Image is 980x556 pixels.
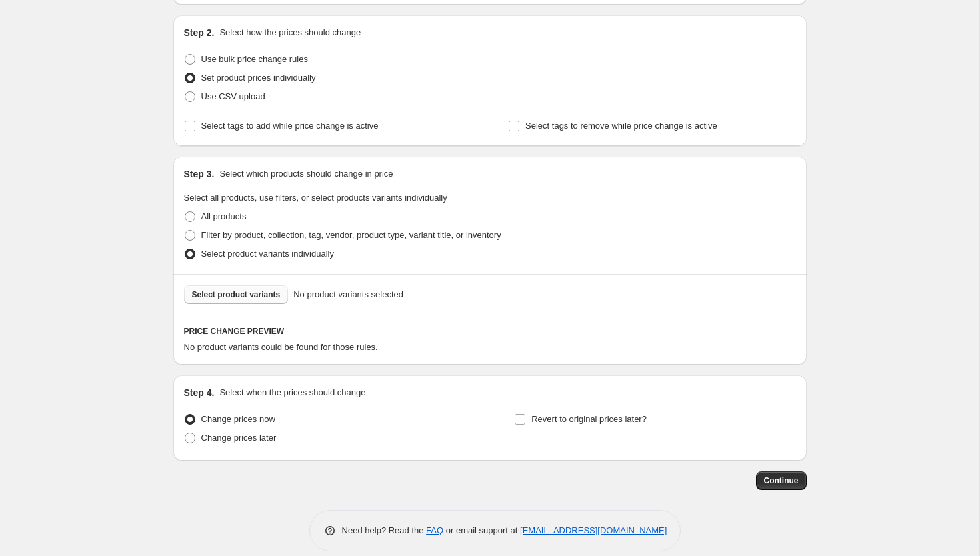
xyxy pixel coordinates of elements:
[201,54,308,64] span: Use bulk price change rules
[201,211,247,221] span: All products
[201,230,501,240] span: Filter by product, collection, tag, vendor, product type, variant title, or inventory
[184,326,796,337] h6: PRICE CHANGE PREVIEW
[184,167,215,181] h2: Step 3.
[184,26,215,39] h2: Step 2.
[756,471,807,490] button: Continue
[184,342,378,352] span: No product variants could be found for those rules.
[201,414,275,424] span: Change prices now
[184,193,447,203] span: Select all products, use filters, or select products variants individually
[201,433,277,443] span: Change prices later
[531,414,647,424] span: Revert to original prices later?
[201,121,379,131] span: Select tags to add while price change is active
[426,525,443,535] a: FAQ
[520,525,667,535] a: [EMAIL_ADDRESS][DOMAIN_NAME]
[184,386,215,399] h2: Step 4.
[201,91,265,101] span: Use CSV upload
[201,249,334,259] span: Select product variants individually
[219,167,393,181] p: Select which products should change in price
[443,525,520,535] span: or email support at
[525,121,717,131] span: Select tags to remove while price change is active
[293,288,403,301] span: No product variants selected
[219,386,365,399] p: Select when the prices should change
[192,289,281,300] span: Select product variants
[219,26,361,39] p: Select how the prices should change
[342,525,427,535] span: Need help? Read the
[764,475,799,486] span: Continue
[184,285,289,304] button: Select product variants
[201,73,316,83] span: Set product prices individually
